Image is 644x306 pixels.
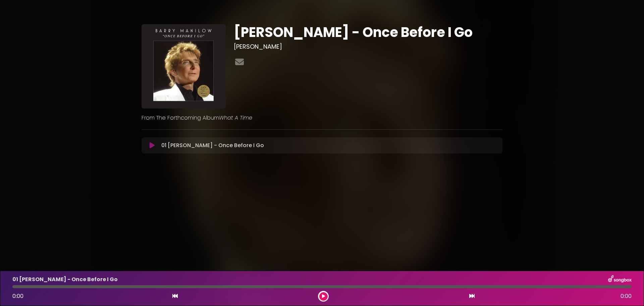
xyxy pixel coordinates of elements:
[234,24,502,40] h1: [PERSON_NAME] - Once Before I Go
[142,24,226,108] img: f1JwTtPjQmFLWcNaOhSg
[161,141,264,149] p: 01 [PERSON_NAME] - Once Before I Go
[142,114,502,122] p: From The Forthcoming Album
[219,114,252,122] em: What A Time
[234,43,502,50] h3: [PERSON_NAME]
